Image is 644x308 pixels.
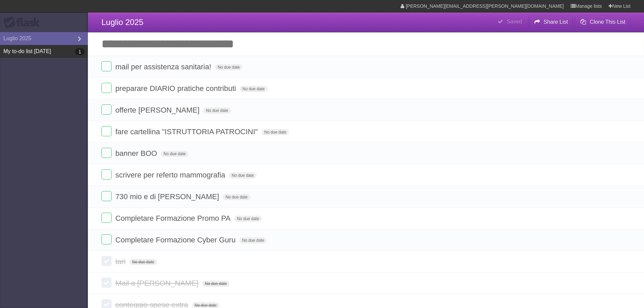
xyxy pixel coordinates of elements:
[115,63,213,71] span: mail per assistenza sanitaria!
[115,192,221,201] span: 730 mio e di [PERSON_NAME]
[240,86,267,92] span: No due date
[101,83,112,93] label: Done
[115,257,127,266] span: tari
[202,281,230,287] span: No due date
[101,278,112,288] label: Done
[589,104,602,116] label: Star task
[239,237,267,243] span: No due date
[589,126,602,137] label: Star task
[115,171,227,179] span: scrivere per referto mammografia
[589,191,602,202] label: Star task
[589,148,602,159] label: Star task
[101,169,112,180] label: Done
[589,169,602,181] label: Star task
[223,194,250,200] span: No due date
[115,149,159,158] span: banner BOO
[115,106,201,114] span: offerte [PERSON_NAME]
[115,236,237,244] span: Completare Formazione Cyber Guru
[589,83,602,94] label: Star task
[575,16,630,28] button: Clone This List
[590,19,625,25] b: Clone This List
[101,104,112,115] label: Done
[101,213,112,223] label: Done
[101,18,143,27] span: Luglio 2025
[529,16,573,28] button: Share List
[234,216,262,222] span: No due date
[101,61,112,71] label: Done
[589,213,602,224] label: Star task
[115,214,232,222] span: Completare Formazione Promo PA
[544,19,568,25] b: Share List
[3,17,44,29] div: Flask
[101,126,112,136] label: Done
[101,256,112,266] label: Done
[262,129,289,135] span: No due date
[115,127,259,136] span: fare cartellina "ISTRUTTORIA PATROCINI"
[215,64,242,70] span: No due date
[115,279,200,287] span: Mail a [PERSON_NAME]
[589,234,602,245] label: Star task
[129,259,157,265] span: No due date
[101,191,112,201] label: Done
[589,61,602,72] label: Star task
[161,151,188,157] span: No due date
[75,48,85,55] b: 1
[101,148,112,158] label: Done
[507,19,522,24] b: Saved
[203,108,231,114] span: No due date
[229,172,256,179] span: No due date
[115,84,238,93] span: preparare DIARIO pratiche contributi
[101,234,112,244] label: Done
